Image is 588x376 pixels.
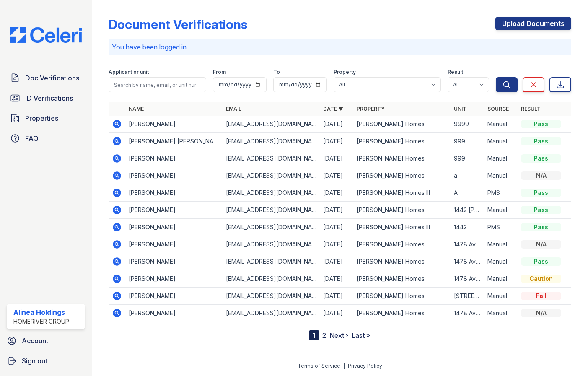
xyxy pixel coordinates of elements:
td: [EMAIL_ADDRESS][DOMAIN_NAME] [223,253,320,270]
td: Manual [484,150,518,167]
td: [DATE] [320,236,353,253]
a: 2 [322,331,326,340]
input: Search by name, email, or unit number [109,77,207,92]
div: Pass [521,206,561,214]
div: Pass [521,189,561,197]
span: ID Verifications [25,93,73,103]
iframe: chat widget [553,342,580,368]
div: Fail [521,292,561,300]
div: | [343,363,345,369]
img: CE_Logo_Blue-a8612792a0a2168367f1c8372b55b34899dd931a85d93a1a3d3e32e68fde9ad4.png [3,27,88,43]
p: You have been logged in [112,42,568,52]
td: 999 [451,133,484,150]
a: Doc Verifications [7,70,85,86]
td: [STREET_ADDRESS] [451,288,484,305]
div: 1 [309,330,319,340]
span: Sign out [22,356,47,366]
td: [PERSON_NAME] Homes [353,202,451,219]
label: Applicant or unit [109,69,149,75]
td: [PERSON_NAME] [125,202,223,219]
td: [PERSON_NAME] [125,236,223,253]
td: [EMAIL_ADDRESS][DOMAIN_NAME] [223,116,320,133]
td: 1478 Avon Ave [451,236,484,253]
td: [DATE] [320,270,353,288]
td: [EMAIL_ADDRESS][DOMAIN_NAME] [223,305,320,322]
a: Privacy Policy [348,363,382,369]
a: Terms of Service [298,363,340,369]
td: [PERSON_NAME] [125,150,223,167]
td: 1478 Avon Ave [451,270,484,288]
td: Manual [484,167,518,184]
td: [DATE] [320,184,353,202]
td: [EMAIL_ADDRESS][DOMAIN_NAME] [223,184,320,202]
td: [DATE] [320,150,353,167]
td: [DATE] [320,133,353,150]
td: [EMAIL_ADDRESS][DOMAIN_NAME] [223,288,320,305]
td: [PERSON_NAME] [125,270,223,288]
td: PMS [484,184,518,202]
span: Doc Verifications [25,73,79,83]
a: Email [226,106,241,112]
td: [PERSON_NAME] Homes [353,236,451,253]
div: Document Verifications [109,17,247,32]
a: Sign out [3,353,88,369]
a: Next › [329,331,348,340]
td: [PERSON_NAME] Homes [353,270,451,288]
td: [PERSON_NAME] Homes [353,253,451,270]
td: [PERSON_NAME] Homes [353,116,451,133]
td: Manual [484,288,518,305]
a: Properties [7,110,85,127]
div: Pass [521,257,561,266]
div: Caution [521,275,561,283]
a: ID Verifications [7,90,85,106]
span: FAQ [25,133,39,143]
td: a [451,167,484,184]
a: Upload Documents [495,17,571,30]
td: 1478 Avon Ave [451,253,484,270]
a: FAQ [7,130,85,147]
a: Date ▼ [323,106,343,112]
td: 1442 [PERSON_NAME] [451,202,484,219]
td: [EMAIL_ADDRESS][DOMAIN_NAME] [223,270,320,288]
div: Pass [521,120,561,128]
td: A [451,184,484,202]
td: [DATE] [320,219,353,236]
td: [PERSON_NAME] [125,288,223,305]
td: [EMAIL_ADDRESS][DOMAIN_NAME] [223,236,320,253]
div: Pass [521,223,561,231]
a: Last » [352,331,370,340]
td: 9999 [451,116,484,133]
span: Account [22,336,48,346]
a: Name [129,106,144,112]
a: Unit [454,106,466,112]
td: [PERSON_NAME] [125,219,223,236]
td: Manual [484,202,518,219]
a: Account [3,332,88,349]
td: [PERSON_NAME] [PERSON_NAME] [125,133,223,150]
span: Properties [25,113,58,123]
td: [PERSON_NAME] [125,305,223,322]
div: N/A [521,240,561,249]
td: Manual [484,236,518,253]
td: [PERSON_NAME] Homes III [353,184,451,202]
td: 999 [451,150,484,167]
label: To [273,69,280,75]
div: N/A [521,171,561,180]
td: Manual [484,116,518,133]
td: [EMAIL_ADDRESS][DOMAIN_NAME] [223,150,320,167]
td: [PERSON_NAME] [125,116,223,133]
td: [PERSON_NAME] [125,184,223,202]
div: N/A [521,309,561,317]
td: [EMAIL_ADDRESS][DOMAIN_NAME] [223,133,320,150]
td: Manual [484,253,518,270]
td: [PERSON_NAME] Homes [353,305,451,322]
td: [EMAIL_ADDRESS][DOMAIN_NAME] [223,167,320,184]
label: From [213,69,226,75]
a: Source [487,106,509,112]
td: [DATE] [320,167,353,184]
label: Result [448,69,463,75]
td: [DATE] [320,305,353,322]
td: Manual [484,133,518,150]
a: Result [521,106,541,112]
